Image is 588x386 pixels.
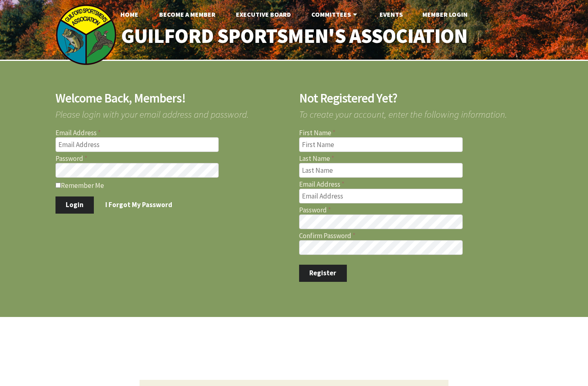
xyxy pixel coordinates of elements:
label: Remember Me [55,181,289,189]
label: First Name [299,129,533,136]
label: Confirm Password [299,232,533,239]
img: logo_sm.png [55,4,117,65]
h2: Welcome Back, Members! [55,92,289,105]
label: Password [299,207,533,214]
a: Become A Member [153,6,222,22]
label: Password [55,155,289,162]
a: Home [114,6,145,22]
button: Login [55,196,94,214]
input: Email Address [55,137,219,152]
span: Please login with your email address and password. [55,105,289,119]
a: I Forgot My Password [95,196,183,214]
input: Last Name [299,163,463,178]
label: Email Address [55,129,289,136]
a: Guilford Sportsmen's Association [104,19,484,54]
input: Email Address [299,189,463,203]
h2: Not Registered Yet? [299,92,533,105]
label: Last Name [299,155,533,162]
a: Member Login [416,6,474,22]
a: Executive Board [229,6,297,22]
span: To create your account, enter the following information. [299,105,533,119]
button: Register [299,265,347,282]
input: First Name [299,137,463,152]
a: Events [373,6,409,22]
a: Committees [305,6,366,22]
label: Email Address [299,181,533,188]
input: Remember Me [55,183,61,188]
